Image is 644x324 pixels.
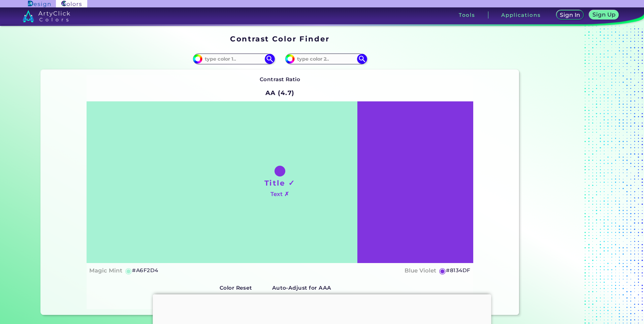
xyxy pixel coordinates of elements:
[446,266,470,275] h5: #8134DF
[260,76,300,83] strong: Contrast Ratio
[561,12,580,18] h5: Sign In
[230,34,329,44] h1: Contrast Color Finder
[23,10,70,22] img: logo_artyclick_colors_white.svg
[272,285,331,291] strong: Auto-Adjust for AAA
[557,10,583,19] a: Sign In
[295,54,357,63] input: type color 2..
[202,54,265,63] input: type color 1..
[501,12,541,18] h3: Applications
[220,285,252,291] strong: Color Reset
[405,266,436,276] h4: Blue Violet
[357,54,367,64] img: icon search
[590,10,618,19] a: Sign Up
[459,12,475,18] h3: Tools
[132,266,158,275] h5: #A6F2D4
[89,266,122,276] h4: Magic Mint
[264,178,295,188] h1: Title ✓
[439,267,446,275] h5: ◉
[593,12,615,17] h5: Sign Up
[522,32,606,318] iframe: Advertisement
[125,267,132,275] h5: ◉
[28,1,51,7] img: ArtyClick Design logo
[265,54,275,64] img: icon search
[262,85,298,100] h2: AA (4.7)
[270,189,289,199] h4: Text ✗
